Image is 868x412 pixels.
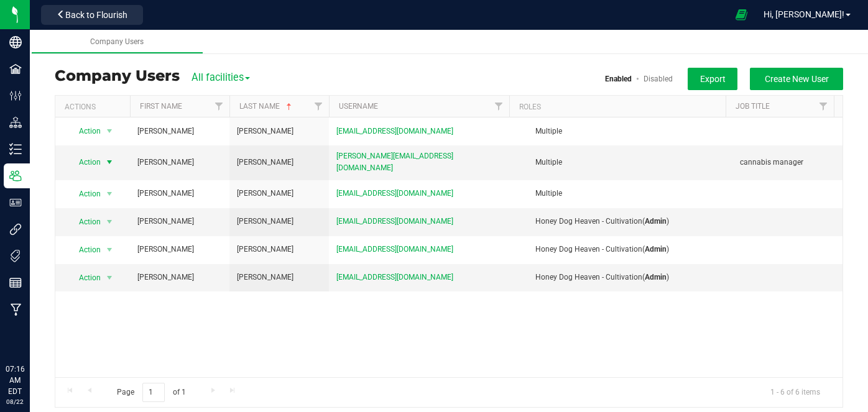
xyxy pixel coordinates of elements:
[192,71,250,83] span: All facilities
[535,217,642,226] span: Honey Dog Heaven - Cultivation
[102,241,118,259] span: select
[510,272,734,283] div: ( )
[9,170,22,182] inline-svg: Users
[9,89,22,102] inline-svg: Configuration
[9,277,22,289] inline-svg: Reports
[9,303,22,316] inline-svg: Manufacturing
[764,9,844,19] span: Hi, [PERSON_NAME]!
[339,102,378,111] a: Username
[9,63,22,75] inline-svg: Facilities
[237,244,293,255] span: [PERSON_NAME]
[237,216,293,227] span: [PERSON_NAME]
[700,74,726,84] span: Export
[535,127,562,135] span: Multiple
[765,74,829,84] span: Create New User
[55,68,180,84] h3: Company Users
[137,272,194,283] span: [PERSON_NAME]
[645,273,667,282] b: Admin
[237,157,293,168] span: [PERSON_NAME]
[137,126,194,137] span: [PERSON_NAME]
[65,103,125,111] div: Actions
[12,313,50,350] iframe: Resource center
[90,37,144,46] span: Company Users
[237,272,293,283] span: [PERSON_NAME]
[645,245,667,254] b: Admin
[6,397,24,406] p: 08/22
[813,96,834,117] a: Filter
[336,188,453,199] span: [EMAIL_ADDRESS][DOMAIN_NAME]
[68,269,102,286] span: Action
[9,196,22,209] inline-svg: User Roles
[239,102,294,111] a: Last Name
[509,96,726,117] th: Roles
[510,216,734,227] div: ( )
[137,216,194,227] span: [PERSON_NAME]
[535,189,562,198] span: Multiple
[510,244,734,255] div: ( )
[9,143,22,155] inline-svg: Inventory
[336,216,453,227] span: [EMAIL_ADDRESS][DOMAIN_NAME]
[68,213,102,231] span: Action
[336,244,453,255] span: [EMAIL_ADDRESS][DOMAIN_NAME]
[727,2,755,27] span: Open Ecommerce Menu
[237,188,293,199] span: [PERSON_NAME]
[41,5,143,25] button: Back to Flourish
[6,364,24,397] p: 07:16 AM EDT
[68,241,102,259] span: Action
[736,102,770,111] a: Job Title
[137,244,194,255] span: [PERSON_NAME]
[9,36,22,48] inline-svg: Company
[535,273,642,282] span: Honey Dog Heaven - Cultivation
[209,96,229,117] a: Filter
[102,185,118,203] span: select
[760,383,830,401] span: 1 - 6 of 6 items
[336,150,505,174] span: [PERSON_NAME][EMAIL_ADDRESS][DOMAIN_NAME]
[9,250,22,262] inline-svg: Tags
[750,68,843,90] button: Create New User
[68,185,102,203] span: Action
[9,223,22,236] inline-svg: Integrations
[68,122,102,140] span: Action
[137,188,194,199] span: [PERSON_NAME]
[237,126,293,137] span: [PERSON_NAME]
[102,122,118,140] span: select
[336,126,453,137] span: [EMAIL_ADDRESS][DOMAIN_NAME]
[65,10,127,20] span: Back to Flourish
[106,383,196,402] span: Page of 1
[336,272,453,283] span: [EMAIL_ADDRESS][DOMAIN_NAME]
[140,102,182,111] a: First Name
[535,245,642,254] span: Honey Dog Heaven - Cultivation
[688,68,737,90] button: Export
[68,153,102,171] span: Action
[137,157,194,168] span: [PERSON_NAME]
[102,269,118,286] span: select
[605,75,632,83] a: Enabled
[9,116,22,129] inline-svg: Distribution
[645,217,667,226] b: Admin
[102,153,118,171] span: select
[142,383,165,402] input: 1
[489,96,509,117] a: Filter
[740,157,803,168] span: cannabis manager
[535,158,562,167] span: Multiple
[102,213,118,231] span: select
[644,75,673,83] a: Disabled
[308,96,329,117] a: Filter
